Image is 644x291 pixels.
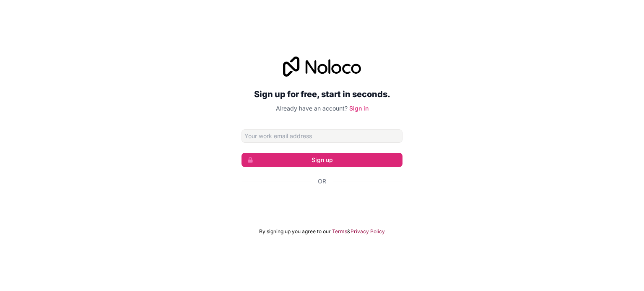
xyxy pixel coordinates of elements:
a: Sign in [349,105,369,112]
span: Already have an account? [276,105,348,112]
a: Terms [332,228,347,235]
a: Privacy Policy [351,228,385,235]
span: Or [318,177,326,185]
button: Sign up [241,153,402,167]
input: Email address [241,129,402,143]
span: & [347,228,351,235]
h2: Sign up for free, start in seconds. [241,87,402,102]
span: By signing up you agree to our [259,228,331,235]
